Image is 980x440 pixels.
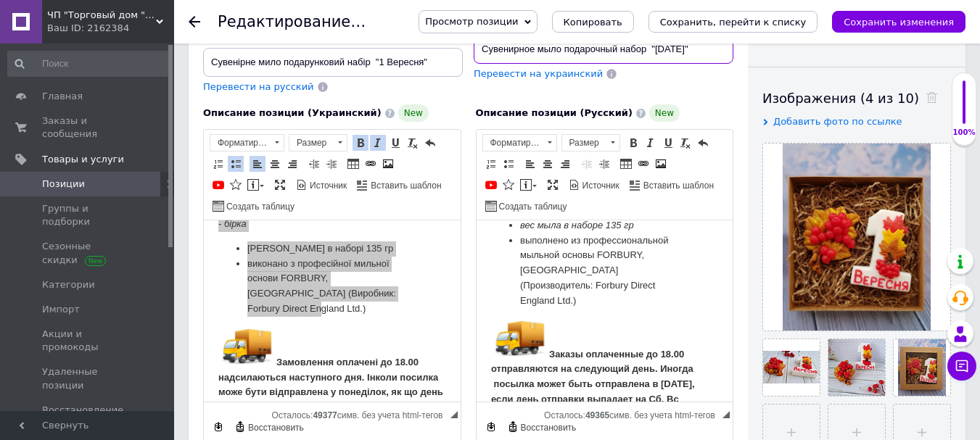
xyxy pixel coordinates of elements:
[405,135,421,151] a: Убрать форматирование
[42,178,85,191] span: Позиции
[42,90,83,103] span: Главная
[308,180,347,192] span: Источник
[476,107,633,118] span: Описание позиции (Русский)
[44,36,213,96] li: виконано з професійної мильної основи FORBURY, [GEOGRAPHIC_DATA] (Виробник: Forbury Direct Englan...
[42,365,134,391] span: Удаленные позиции
[42,404,134,430] span: Восстановление позиций
[501,156,516,172] a: Вставить / удалить маркированный список
[641,180,714,192] span: Вставить шаблон
[773,116,902,127] span: Добавить фото по ссылке
[47,22,174,35] div: Ваш ID: 2162384
[387,135,403,151] a: Подчеркнутый (Ctrl+U)
[228,177,244,193] a: Вставить иконку
[722,411,730,418] span: Перетащите для изменения размера
[203,81,314,92] span: Перевести на русский
[370,135,386,151] a: Курсив (Ctrl+I)
[218,13,826,30] h1: Редактирование позиции: Сувенірне мило подарунковий набір "1 Вересня"
[522,156,538,172] a: По левому краю
[544,407,722,420] div: Подсчет символов
[47,9,156,22] span: ЧП "Торговый дом "Рекламастрой"
[552,11,634,33] button: Копировать
[474,68,603,79] span: Перевести на украинский
[44,21,213,36] li: [PERSON_NAME] в наборі 135 гр
[42,240,134,266] span: Сезонные скидки
[42,278,95,291] span: Категории
[625,135,641,151] a: Полужирный (Ctrl+B)
[567,177,622,193] a: Источник
[210,419,226,435] a: Сделать резервную копию сейчас
[483,419,499,435] a: Сделать резервную копию сейчас
[618,156,634,172] a: Таблица
[762,89,951,107] div: Изображения (4 из 10)
[380,156,396,172] a: Изображение
[648,11,818,33] button: Сохранить, перейти к списку
[505,419,579,435] a: Восстановить
[844,17,954,28] i: Сохранить изменения
[561,134,620,151] a: Размер
[267,156,283,172] a: По центру
[545,177,561,193] a: Развернуть
[210,177,226,193] a: Добавить видео с YouTube
[483,198,569,214] a: Создать таблицу
[422,135,438,151] a: Отменить (Ctrl+Z)
[540,156,556,172] a: По центру
[952,72,976,146] div: 100% Качество заполнения
[313,410,337,420] span: 49377
[678,135,693,151] a: Убрать форматирование
[483,156,499,172] a: Вставить / удалить нумерованный список
[497,201,567,213] span: Создать таблицу
[44,13,213,88] li: выполнено из профессиональной мыльной основы FORBURY, [GEOGRAPHIC_DATA] (Производитель: Forbury D...
[947,352,976,381] button: Чат с покупателем
[189,16,200,28] div: Вернуться назад
[483,177,499,193] a: Добавить видео с YouTube
[562,135,606,151] span: Размер
[228,156,244,172] a: Вставить / удалить маркированный список
[245,177,266,193] a: Вставить сообщение
[368,180,441,192] span: Вставить шаблон
[474,35,733,64] input: Например, H&M женское платье зеленое 38 размер вечернее макси с блестками
[42,303,80,316] span: Импорт
[952,128,976,138] div: 100%
[224,201,295,213] span: Создать таблицу
[210,134,284,151] a: Форматирование
[289,135,333,151] span: Размер
[596,156,612,172] a: Увеличить отступ
[653,156,669,172] a: Изображение
[483,135,543,151] span: Форматирование
[501,177,516,193] a: Вставить иконку
[210,156,226,172] a: Вставить / удалить нумерованный список
[42,115,134,141] span: Заказы и сообщения
[306,156,322,172] a: Уменьшить отступ
[250,156,265,172] a: По левому краю
[204,220,461,402] iframe: Визуальный текстовый редактор, 563D02A3-BC3A-4039-BC14-EDAAE20D923E
[289,134,347,151] a: Размер
[284,156,300,172] a: По правому краю
[477,220,733,402] iframe: Визуальный текстовый редактор, 0308AA26-E208-4FDD-9E13-4D2DEF568AA9
[832,11,965,33] button: Сохранить изменения
[210,135,270,151] span: Форматирование
[363,156,379,172] a: Вставить/Редактировать ссылку (Ctrl+L)
[203,48,463,77] input: Например, H&M женское платье зеленое 38 размер вечернее макси с блестками
[272,407,450,420] div: Подсчет символов
[580,180,619,192] span: Источник
[15,128,225,305] strong: Заказы оплаченные до 18.00 отправляются на следующий день. Иногда посылка может быть отправлена в...
[660,17,807,28] i: Сохранить, перейти к списку
[203,107,382,118] span: Описание позиции (Украинский)
[353,135,368,151] a: Полужирный (Ctrl+B)
[564,17,622,28] span: Копировать
[210,198,297,214] a: Создать таблицу
[482,134,557,151] a: Форматирование
[246,422,304,434] span: Восстановить
[518,177,539,193] a: Вставить сообщение
[695,135,711,151] a: Отменить (Ctrl+Z)
[635,156,651,172] a: Вставить/Редактировать ссылку (Ctrl+L)
[42,202,134,228] span: Группы и подборки
[294,177,349,193] a: Источник
[324,156,339,172] a: Увеличить отступ
[643,135,659,151] a: Курсив (Ctrl+I)
[7,51,171,77] input: Поиск
[519,422,577,434] span: Восстановить
[15,136,239,283] strong: Замовлення оплачені до 18.00 надсилаються наступного дня. Інколи посилка може бути відправлена ​​...
[42,328,134,354] span: Акции и промокоды
[585,410,609,420] span: 49365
